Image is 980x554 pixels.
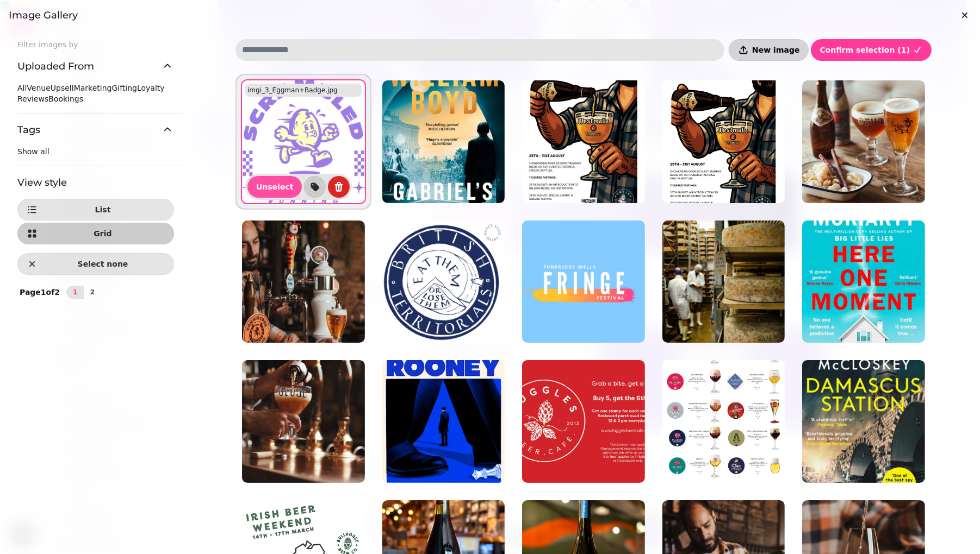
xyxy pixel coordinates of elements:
[242,360,365,483] img: Fuggles Tonbridge0046.jpg
[17,223,174,244] button: Grid
[382,80,505,203] img: Screenshot 2025-08-01 at 17.12.00.png
[88,289,97,295] span: 2
[242,80,365,203] img: imgi_3_Eggman+Badge.jpg
[820,46,910,54] span: Confirm selection ( 1 )
[522,80,645,203] img: BELGIANBEERWEEKSTORY.jpg
[802,80,925,203] img: Fuggles Tonbridge0036.jpg
[48,95,83,103] span: Bookings
[522,221,645,343] img: Logo-1-.png
[17,84,27,92] span: All
[137,84,165,92] span: Loyalty
[9,39,183,50] label: Filter images by
[9,9,971,22] h3: Image gallery
[41,230,165,237] span: Grid
[17,147,49,156] span: Show all
[17,175,174,190] h3: View style
[15,287,64,298] p: Page 1 of 2
[811,39,932,61] button: Confirm selection (1)
[752,46,799,54] span: New image
[662,360,785,483] img: HUYGHE MENU.jpg
[17,199,174,221] button: List
[247,86,338,95] p: imgi_3_Eggman+Badge.jpg
[51,84,74,92] span: Upsell
[66,286,101,299] nav: Pagination
[17,146,174,166] div: Tags
[382,221,505,343] img: Logo NYD.jpg
[111,84,137,92] span: Gifting
[242,221,365,343] img: Fuggles Tonbridge0056.jpg
[41,206,165,213] span: List
[17,83,174,113] div: Uploaded From
[247,176,302,198] button: Unselect
[729,39,809,61] button: New image
[662,221,785,343] img: Sparkenhoe NYD.jpg
[74,84,112,92] span: Marketing
[802,360,925,483] img: Screenshot 2025-04-05 at 14.15.04.png
[17,114,174,146] button: Tags
[522,360,645,483] img: FoodLoyaltyClub.jpg
[71,289,79,295] span: 1
[17,95,48,103] span: Reviews
[256,183,293,191] span: Unselect
[802,221,925,343] img: Screenshot 2025-06-26 at 13.40.28.png
[66,286,84,299] button: 1
[328,176,350,198] button: delete
[41,260,165,268] span: Select none
[27,84,50,92] span: Venue
[662,80,785,203] img: BELGIANBEERWEEK.jpg
[382,360,505,483] img: Screenshot 2025-05-28 at 14.48.37.png
[17,50,174,83] button: Uploaded From
[84,286,101,299] button: 2
[17,253,174,275] button: Select none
